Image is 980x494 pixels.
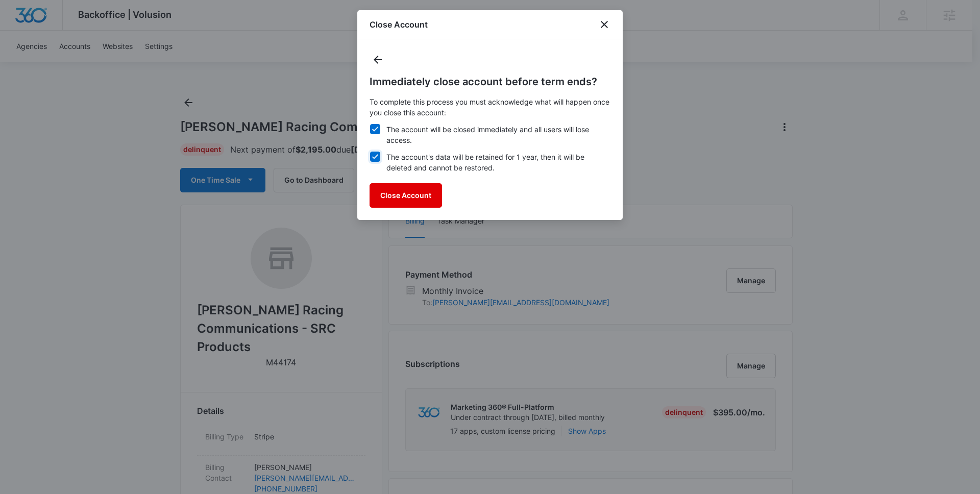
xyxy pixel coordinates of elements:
h5: Immediately close account before term ends? [370,74,610,89]
h1: Close Account [370,18,428,31]
button: Close Account [370,183,442,208]
button: Back [370,52,386,68]
button: close [598,18,610,31]
label: The account will be closed immediately and all users will lose access. [370,124,610,145]
p: To complete this process you must acknowledge what will happen once you close this account: [370,96,610,118]
label: The account's data will be retained for 1 year, then it will be deleted and cannot be restored. [370,152,610,173]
